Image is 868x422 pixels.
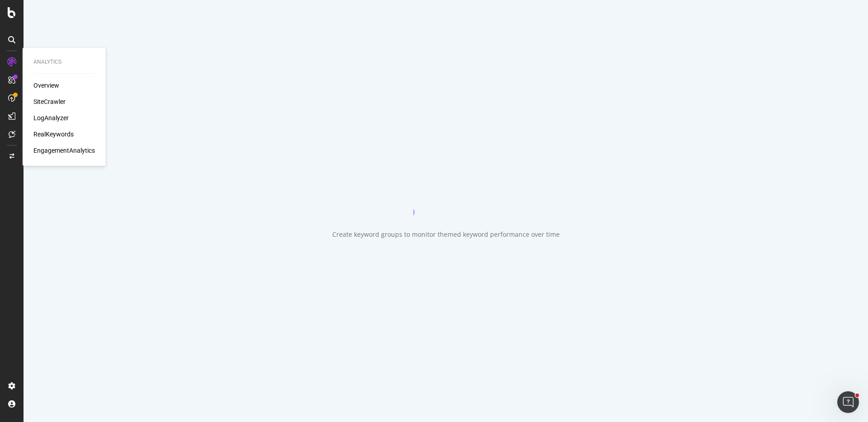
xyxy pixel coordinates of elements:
a: SiteCrawler [33,97,66,106]
div: Create keyword groups to monitor themed keyword performance over time [332,230,560,239]
a: RealKeywords [33,130,74,139]
iframe: Intercom live chat [837,391,859,413]
a: LogAnalyzer [33,113,69,122]
a: EngagementAnalytics [33,146,95,155]
div: Analytics [33,58,95,66]
div: animation [413,183,478,216]
a: Overview [33,81,59,90]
